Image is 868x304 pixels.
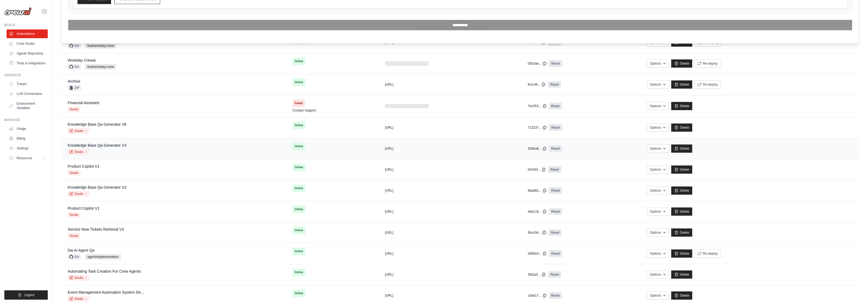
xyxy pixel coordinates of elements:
button: fe1c49... [528,82,546,87]
a: Service Now Tickets Retrieval V3 [68,227,124,231]
a: Product Copilot V1 [68,206,100,210]
a: Reset [548,271,561,278]
a: Reset [549,292,562,299]
a: Automations [7,29,48,38]
a: Knowledge Base Qa Generator V2 [68,185,127,189]
a: Delete [671,186,692,195]
a: Product Copilot V1 [68,164,100,168]
button: Options [647,59,669,68]
button: Logout [4,290,48,300]
button: Options [647,291,669,300]
button: Options [647,145,669,153]
button: Options [647,124,669,132]
span: Online [293,227,305,234]
a: Studio [68,128,90,134]
span: GH [68,43,81,49]
span: feat/workday-crew [85,43,116,49]
a: Reset [549,250,562,257]
a: Automating Task Creation For Crew Agents [68,269,141,273]
a: Delete [671,249,692,258]
a: Studio [68,275,90,281]
a: Reset [549,124,562,131]
span: agent/implementation [85,254,121,260]
div: Build [4,23,48,27]
button: 0d05e4... [528,251,547,256]
a: Reset [549,145,562,152]
a: Delete [671,270,692,279]
a: Delete [671,291,692,300]
a: Reset [548,81,561,88]
a: Reset [548,166,561,173]
a: Knowledge Base Qa Generator V6 [68,122,127,127]
span: ZIP [68,85,81,91]
span: Online [293,58,305,65]
span: Studio [68,107,80,112]
a: Delete [671,59,692,68]
a: Delete [671,228,692,237]
div: Operate [4,73,48,77]
a: Settings [7,144,48,153]
button: Options [647,80,669,89]
button: 041fd3... [528,167,546,172]
span: Failed [293,100,305,107]
a: Traces [7,80,48,88]
span: Online [293,143,305,150]
span: Online [293,248,305,255]
a: Reset [549,208,562,215]
span: Logout [24,293,34,297]
span: Online [293,79,305,86]
a: Financial Assistant [68,101,99,105]
img: Logo [4,7,32,16]
span: Online [293,164,305,171]
a: Contact Support [293,108,316,113]
button: Options [647,270,669,279]
button: 5fd2a5... [528,272,546,277]
button: Options [647,207,669,216]
span: Studio [68,170,80,176]
span: Studio [68,233,80,239]
button: c0a617... [528,293,547,298]
span: Online [293,206,305,213]
button: 713237... [528,125,547,130]
button: Options [647,165,669,174]
button: 7ec053... [528,104,547,108]
button: 091dae... [528,61,547,66]
span: Studio [68,212,80,218]
button: Options [647,249,669,258]
button: 6bcc0d... [528,230,547,235]
button: Options [647,228,669,237]
button: Options [647,102,669,110]
a: Reset [549,229,562,236]
a: Delete [671,102,692,110]
iframe: Chat Widget [841,278,868,304]
a: Reset [549,60,562,67]
span: GH [68,64,81,70]
a: Studio [68,149,90,155]
a: LLM Connections [7,89,48,98]
a: Knowledge Base Qa Generator V3 [68,143,127,148]
a: Tools & Integrations [7,59,48,68]
span: Online [293,269,305,276]
a: Archive [68,79,80,83]
button: Options [647,186,669,195]
button: ded116... [528,209,547,214]
span: Online [293,122,305,129]
button: 926ba8... [528,146,547,151]
span: Online [293,185,305,192]
a: Studio [68,191,90,197]
span: feat/workday-crew [85,64,116,70]
a: Event Management Automation System De... [68,290,144,294]
button: Re-deploy [694,80,721,89]
button: Re-deploy [694,59,721,68]
span: Resources [17,156,32,160]
span: Online [293,290,305,297]
a: Delete [671,165,692,174]
button: Re-deploy [694,249,721,258]
a: Crew Studio [7,39,48,48]
a: Agents Repository [7,49,48,58]
a: Billing [7,134,48,143]
a: Dw Ai Agent Qa [68,248,94,252]
button: 8ba862... [528,188,547,193]
a: Delete [671,145,692,153]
